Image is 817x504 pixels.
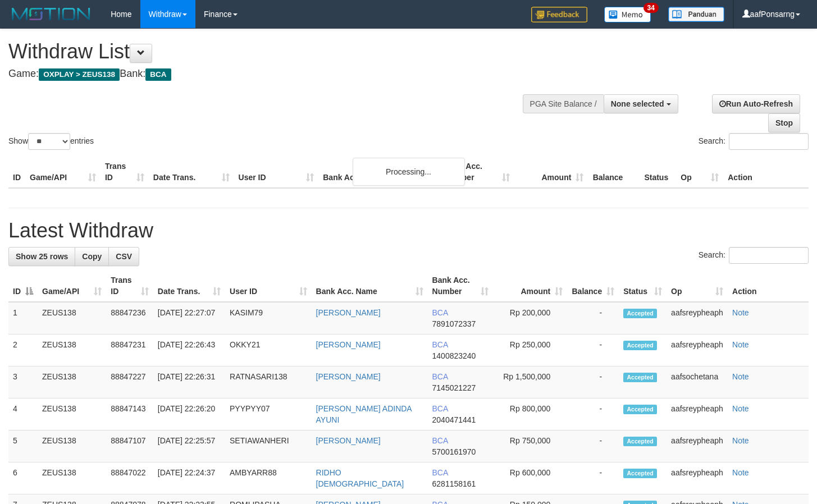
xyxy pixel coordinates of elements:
[667,335,728,366] td: aafsreypheaph
[432,351,476,360] span: Copy 1400823240 to clipboard
[316,468,404,488] a: RIDHO [DEMOGRAPHIC_DATA]
[604,7,651,22] img: Button%20Memo.svg
[588,156,640,188] th: Balance
[567,462,619,494] td: -
[234,156,319,188] th: User ID
[8,270,38,302] th: ID: activate to sort column descending
[153,302,225,335] td: [DATE] 22:27:07
[567,366,619,398] td: -
[106,398,153,430] td: 88847143
[25,156,101,188] th: Game/API
[106,302,153,335] td: 88847236
[623,373,657,382] span: Accepted
[611,99,664,108] span: None selected
[667,302,728,335] td: aafsreypheaph
[732,404,749,413] a: Note
[623,405,657,414] span: Accepted
[38,366,106,398] td: ZEUS138
[712,94,800,113] a: Run Auto-Refresh
[8,133,94,150] label: Show entries
[667,366,728,398] td: aafsochetana
[432,340,448,349] span: BCA
[623,437,657,446] span: Accepted
[353,158,465,186] div: Processing...
[106,270,153,302] th: Trans ID: activate to sort column ascending
[729,133,809,150] input: Search:
[149,156,234,188] th: Date Trans.
[225,335,312,366] td: OKKY21
[153,462,225,494] td: [DATE] 22:24:37
[8,6,94,22] img: MOTION_logo.png
[316,308,381,317] a: [PERSON_NAME]
[732,436,749,445] a: Note
[38,270,106,302] th: Game/API: activate to sort column ascending
[531,7,587,22] img: Feedback.jpg
[667,270,728,302] th: Op: activate to sort column ascending
[567,430,619,462] td: -
[667,430,728,462] td: aafsreypheaph
[732,340,749,349] a: Note
[493,270,567,302] th: Amount: activate to sort column ascending
[8,430,38,462] td: 5
[316,436,381,445] a: [PERSON_NAME]
[153,430,225,462] td: [DATE] 22:25:57
[16,252,68,261] span: Show 25 rows
[440,156,514,188] th: Bank Acc. Number
[75,247,109,266] a: Copy
[316,404,412,424] a: [PERSON_NAME] ADINDA AYUNI
[640,156,676,188] th: Status
[493,430,567,462] td: Rp 750,000
[667,462,728,494] td: aafsreypheaph
[428,270,494,302] th: Bank Acc. Number: activate to sort column ascending
[432,468,448,477] span: BCA
[567,302,619,335] td: -
[8,398,38,430] td: 4
[493,366,567,398] td: Rp 1,500,000
[493,302,567,335] td: Rp 200,000
[225,302,312,335] td: KASIM79
[8,247,75,266] a: Show 25 rows
[728,270,809,302] th: Action
[493,398,567,430] td: Rp 800,000
[567,270,619,302] th: Balance: activate to sort column ascending
[8,335,38,366] td: 2
[567,335,619,366] td: -
[8,156,25,188] th: ID
[38,302,106,335] td: ZEUS138
[312,270,428,302] th: Bank Acc. Name: activate to sort column ascending
[676,156,723,188] th: Op
[316,372,381,381] a: [PERSON_NAME]
[101,156,149,188] th: Trans ID
[8,40,533,63] h1: Withdraw List
[225,270,312,302] th: User ID: activate to sort column ascending
[38,462,106,494] td: ZEUS138
[699,247,809,264] label: Search:
[225,462,312,494] td: AMBYARR88
[108,247,139,266] a: CSV
[225,398,312,430] td: PYYPYY07
[729,247,809,264] input: Search:
[8,366,38,398] td: 3
[619,270,667,302] th: Status: activate to sort column ascending
[106,335,153,366] td: 88847231
[667,398,728,430] td: aafsreypheaph
[39,68,120,81] span: OXPLAY > ZEUS138
[523,94,604,113] div: PGA Site Balance /
[8,68,533,80] h4: Game: Bank:
[38,398,106,430] td: ZEUS138
[145,68,171,81] span: BCA
[432,436,448,445] span: BCA
[732,372,749,381] a: Note
[153,366,225,398] td: [DATE] 22:26:31
[723,156,809,188] th: Action
[643,3,659,13] span: 34
[514,156,588,188] th: Amount
[432,404,448,413] span: BCA
[225,430,312,462] td: SETIAWANHERI
[768,113,800,132] a: Stop
[28,133,70,150] select: Showentries
[8,462,38,494] td: 6
[153,270,225,302] th: Date Trans.: activate to sort column ascending
[116,252,132,261] span: CSV
[432,383,476,392] span: Copy 7145021227 to clipboard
